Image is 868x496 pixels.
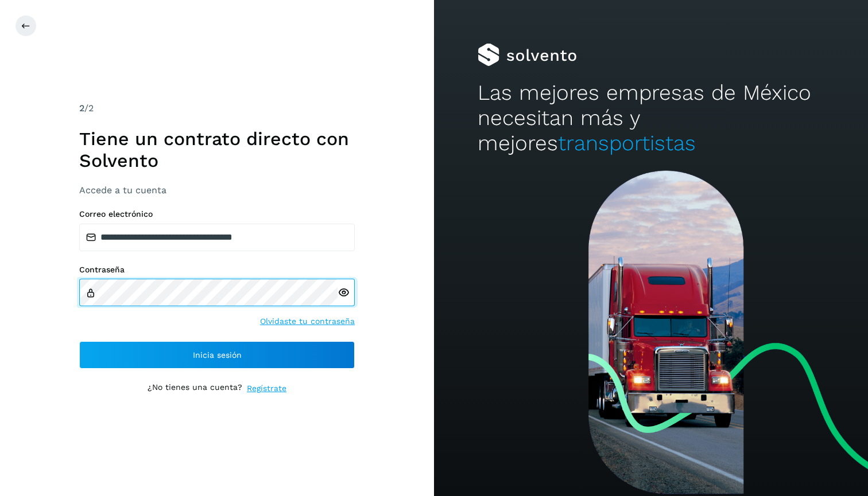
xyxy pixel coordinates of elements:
span: 2 [79,103,84,114]
h2: Las mejores empresas de México necesitan más y mejores [478,80,825,157]
button: Inicia sesión [79,341,355,369]
a: Olvidaste tu contraseña [260,315,355,327]
h1: Tiene un contrato directo con Solvento [79,128,355,172]
div: /2 [79,101,355,115]
span: transportistas [558,131,696,155]
a: Regístrate [247,382,286,395]
label: Correo electrónico [79,209,355,219]
label: Contraseña [79,265,355,275]
span: Inicia sesión [193,351,242,359]
p: ¿No tienes una cuenta? [148,382,242,395]
h3: Accede a tu cuenta [79,185,355,196]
